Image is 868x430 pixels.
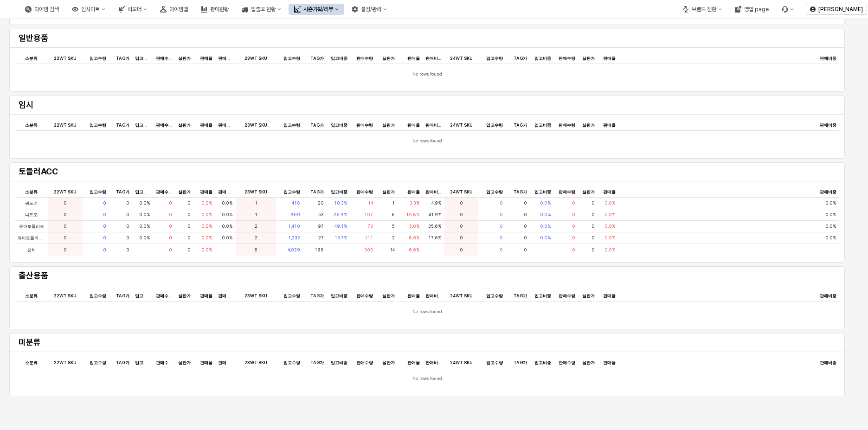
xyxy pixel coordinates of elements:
span: 5 [392,224,395,229]
span: 0.0% [201,200,212,206]
button: 리오더 [113,4,153,15]
span: TAG가 [116,122,129,128]
span: 판매율 [200,360,212,366]
span: 23WT SKU [244,56,267,61]
span: 입고비중 [331,360,347,366]
span: 35.6% [428,224,442,229]
span: 8.9% [409,235,420,241]
div: 아이템맵 [169,6,188,13]
span: 판매율 [603,360,616,366]
span: 소분류 [25,56,38,61]
span: 10.3% [334,200,347,206]
span: 0.0% [222,200,233,206]
span: 0 [64,247,67,253]
span: 판매수량 [356,189,373,195]
span: 0 [187,247,191,253]
span: 판매수량 [559,122,575,128]
span: 실판가 [382,293,395,299]
span: 0.0% [540,235,551,241]
span: 0.0% [201,212,212,218]
span: 0.0% [604,200,616,206]
span: 27 [318,235,324,241]
button: 아이템 검색 [19,4,64,15]
span: 0.0% [604,212,616,218]
span: 판매수량 [356,360,373,366]
span: 0.0% [825,212,836,218]
span: 0 [103,200,106,206]
span: 0.0% [139,235,150,241]
span: 13.7% [334,235,347,241]
div: 입출고 현황 [236,4,287,15]
span: 0 [187,212,191,218]
button: 설정/관리 [346,4,392,15]
span: 판매율 [407,56,420,61]
span: 0.0% [604,224,616,229]
span: 판매율 [200,293,212,299]
span: 198 [315,247,324,253]
span: 73 [367,224,373,229]
span: 111 [365,235,373,241]
h4: 일반용품 [19,33,630,43]
span: TAG가 [514,360,527,366]
span: 0 [126,200,129,206]
h4: 미분류 [19,338,630,347]
span: 입고수량 [486,293,503,299]
span: 4,029 [288,247,300,253]
span: 0 [460,235,463,241]
span: 판매수량 [156,56,173,61]
span: 22WT SKU [54,189,77,195]
span: 입고비중 [534,122,551,128]
div: No rows found [15,302,839,322]
span: 0.0% [201,247,212,253]
button: 판매현황 [195,4,234,15]
span: 판매비중 [425,56,441,61]
span: 0 [592,200,595,206]
span: 418 [292,200,300,206]
span: 판매비중 [820,189,836,195]
button: 브랜드 전환 [677,4,727,15]
span: 판매수량 [559,293,575,299]
span: 입고수량 [283,122,300,128]
span: 판매수량 [156,293,173,299]
span: 0.0% [540,200,551,206]
span: 판매수량 [156,122,173,128]
span: 0 [169,212,172,218]
button: 시즌기획/리뷰 [289,4,344,15]
span: 실판가 [178,122,191,128]
span: 입고비중 [534,360,551,366]
div: 아이템 검색 [34,6,59,13]
span: 0 [500,224,503,229]
div: 판매현황 [210,6,229,13]
button: 아이템맵 [154,4,193,15]
span: TAG가 [116,56,129,61]
span: 소분류 [25,360,38,366]
span: 판매율 [407,189,420,195]
p: [PERSON_NAME] [818,6,863,13]
span: 입고수량 [283,360,300,366]
h4: 임시 [19,100,630,109]
span: 14 [368,200,373,206]
span: 969 [290,212,300,218]
span: 판매율 [603,189,616,195]
span: 1,410 [288,224,300,229]
span: 실판가 [582,189,595,195]
span: 24WT SKU [450,56,473,61]
span: TAG가 [514,56,527,61]
span: 0 [103,224,106,229]
span: 0 [169,235,172,241]
span: 판매비중 [425,293,441,299]
span: 실판가 [178,293,191,299]
button: 인사이트 [66,4,111,15]
div: Menu item 6 [776,4,799,15]
span: 0 [126,235,129,241]
span: 판매비중 [820,122,836,128]
span: TAG가 [310,293,324,299]
span: 0 [103,212,106,218]
span: 실판가 [382,122,395,128]
span: TAG가 [310,189,324,195]
span: 0 [460,224,463,229]
span: 1 [255,200,257,206]
span: 1,232 [288,235,300,241]
span: 입고비중 [534,56,551,61]
span: 0 [460,200,463,206]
